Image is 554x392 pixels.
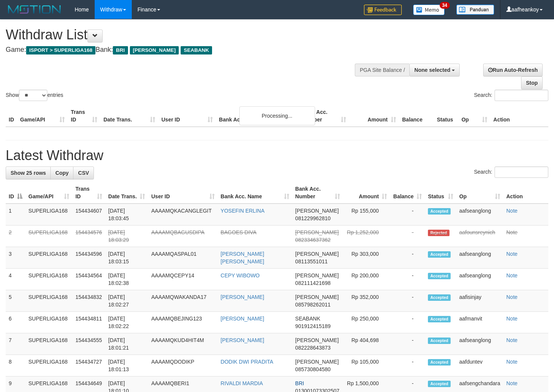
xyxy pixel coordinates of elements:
[343,182,390,204] th: Amount: activate to sort column ascending
[17,105,68,127] th: Game/API
[25,182,72,204] th: Game/API: activate to sort column ascending
[105,290,148,312] td: [DATE] 18:02:27
[506,316,518,322] a: Note
[6,4,63,15] img: MOTION_logo.png
[428,230,449,236] span: Rejected
[105,269,148,290] td: [DATE] 18:02:38
[6,90,63,101] label: Show entries
[221,380,263,386] a: RIVALDI MARDIA
[456,247,503,269] td: aafseanglong
[349,105,399,127] th: Amount
[25,226,72,247] td: SUPERLIGA168
[428,316,451,322] span: Accepted
[506,359,518,365] a: Note
[105,312,148,333] td: [DATE] 18:02:22
[495,166,548,178] input: Search:
[390,269,425,290] td: -
[130,46,179,54] span: [PERSON_NAME]
[343,333,390,355] td: Rp 404,698
[11,170,46,176] span: Show 25 rows
[295,215,331,221] span: Copy 081229962810 to clipboard
[181,46,212,54] span: SEABANK
[409,64,460,76] button: None selected
[295,237,331,243] span: Copy 082334637362 to clipboard
[6,312,25,333] td: 6
[78,170,89,176] span: CSV
[105,333,148,355] td: [DATE] 18:01:21
[364,5,402,15] img: Feedback.jpg
[6,333,25,355] td: 7
[428,294,451,301] span: Accepted
[221,272,260,278] a: CEPY WIBOWO
[6,166,51,179] a: Show 25 rows
[72,333,105,355] td: 154434555
[456,355,503,376] td: aafduntev
[390,333,425,355] td: -
[68,105,100,127] th: Trans ID
[428,359,451,366] span: Accepted
[456,333,503,355] td: aafseanglong
[105,355,148,376] td: [DATE] 18:01:13
[295,359,339,365] span: [PERSON_NAME]
[425,182,456,204] th: Status: activate to sort column ascending
[521,76,543,89] a: Stop
[25,269,72,290] td: SUPERLIGA168
[428,251,451,258] span: Accepted
[483,64,543,76] a: Run Auto-Refresh
[148,290,217,312] td: AAAAMQWAKANDA17
[239,106,315,125] div: Processing...
[25,290,72,312] td: SUPERLIGA168
[55,170,69,176] span: Copy
[295,302,331,308] span: Copy 085798262011 to clipboard
[148,355,217,376] td: AAAAMQDODIKP
[456,269,503,290] td: aafseanglong
[413,5,445,15] img: Button%20Memo.svg
[19,90,47,101] select: Showentries
[456,226,503,247] td: aafounsreynich
[148,333,217,355] td: AAAAMQKUD4HIT4M
[50,166,73,179] a: Copy
[6,182,25,204] th: ID: activate to sort column descending
[221,229,257,235] a: BAGOES DIVA
[295,251,339,257] span: [PERSON_NAME]
[399,105,434,127] th: Balance
[25,333,72,355] td: SUPERLIGA168
[6,204,25,226] td: 1
[105,182,148,204] th: Date Trans.: activate to sort column ascending
[72,290,105,312] td: 154434832
[459,105,490,127] th: Op
[6,355,25,376] td: 8
[6,46,362,54] h4: Game: Bank:
[343,226,390,247] td: Rp 1,252,000
[148,226,217,247] td: AAAAMQBAGUSDIPA
[390,355,425,376] td: -
[158,105,216,127] th: User ID
[6,148,548,163] h1: Latest Withdraw
[440,2,450,9] span: 34
[221,359,273,365] a: DODIK DWI PRADITA
[428,273,451,279] span: Accepted
[503,182,548,204] th: Action
[295,272,339,278] span: [PERSON_NAME]
[6,226,25,247] td: 2
[105,204,148,226] td: [DATE] 18:03:45
[295,208,339,214] span: [PERSON_NAME]
[148,247,217,269] td: AAAAMQASPAL01
[6,105,17,127] th: ID
[495,90,548,101] input: Search:
[343,312,390,333] td: Rp 250,000
[506,380,518,386] a: Note
[474,166,548,178] label: Search:
[25,355,72,376] td: SUPERLIGA168
[390,290,425,312] td: -
[295,380,304,386] span: BRI
[428,381,451,387] span: Accepted
[456,182,503,204] th: Op: activate to sort column ascending
[506,337,518,343] a: Note
[100,105,158,127] th: Date Trans.
[456,312,503,333] td: aafmanvit
[6,247,25,269] td: 3
[148,182,217,204] th: User ID: activate to sort column ascending
[26,46,95,54] span: ISPORT > SUPERLIGA168
[295,337,339,343] span: [PERSON_NAME]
